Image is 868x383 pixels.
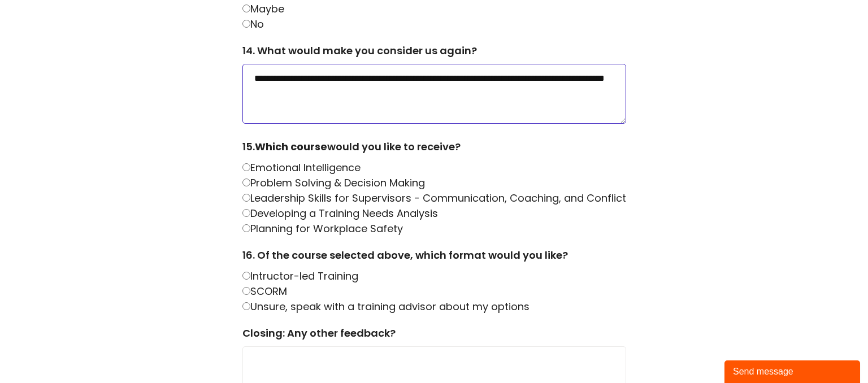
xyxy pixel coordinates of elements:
label: 15. would you like to receive? [242,139,626,160]
label: Unsure, speak with a training advisor about my options [242,299,530,314]
strong: Which course [255,140,327,154]
input: SCORM [242,287,250,295]
label: 16. Of the course selected above, which format would you like? [242,247,626,268]
input: Planning for Workplace Safety [242,224,250,232]
label: Maybe [242,2,284,16]
input: Intructor-led Training [242,272,250,280]
label: Problem Solving & Decision Making [242,176,425,190]
input: Unsure, speak with a training advisor about my options [242,302,250,310]
label: No [242,17,264,31]
label: Planning for Workplace Safety [242,221,403,236]
input: Maybe [242,5,250,12]
input: Problem Solving & Decision Making [242,179,250,186]
input: Developing a Training Needs Analysis [242,209,250,217]
input: No [242,20,250,28]
label: Intructor-led Training [242,269,358,283]
label: 14. What would make you consider us again? [242,43,626,64]
label: Developing a Training Needs Analysis [242,206,438,220]
input: Emotional Intelligence [242,163,250,171]
label: Leadership Skills for Supervisors - Communication, Coaching, and Conflict [242,191,626,205]
iframe: chat widget [724,358,862,383]
input: Leadership Skills for Supervisors - Communication, Coaching, and Conflict [242,194,250,202]
label: Closing: Any other feedback? [242,325,626,346]
label: Emotional Intelligence [242,160,361,175]
label: SCORM [242,284,287,298]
